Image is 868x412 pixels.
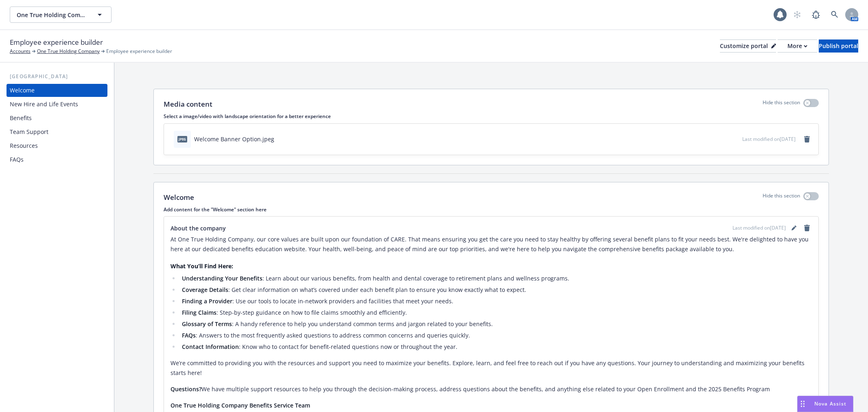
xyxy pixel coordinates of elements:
[7,84,107,97] a: Welcome
[10,139,38,152] div: Resources
[164,206,819,213] p: Add content for the "Welcome" section here
[194,135,274,143] div: Welcome Banner Option.jpeg
[819,39,858,53] button: Publish portal
[814,400,846,407] span: Nova Assist
[802,134,812,144] a: remove
[720,39,776,53] button: Customize portal
[7,153,107,166] a: FAQs
[7,72,107,81] div: [GEOGRAPHIC_DATA]
[106,48,172,55] span: Employee experience builder
[179,308,812,318] li: : Step-by-step guidance on how to file claims smoothly and efficiently.
[182,297,232,305] strong: Finding a Provider
[10,7,112,23] button: One True Holding Company
[10,98,78,111] div: New Hire and Life Events
[164,113,819,120] p: Select a image/video with landscape orientation for a better experience
[732,224,786,232] span: Last modified on [DATE]
[732,135,739,143] button: preview file
[10,37,103,48] span: Employee experience builder
[789,223,799,233] a: editPencil
[171,384,812,394] p: We have multiple support resources to help you through the decision-making process, address quest...
[789,7,805,23] a: Start snowing
[719,135,725,143] button: download file
[182,274,262,282] strong: Understanding Your Benefits
[808,7,824,23] a: Report a Bug
[7,98,107,111] a: New Hire and Life Events
[164,192,194,203] p: Welcome
[182,331,196,339] strong: FAQs
[37,48,100,55] a: One True Holding Company
[763,192,800,203] p: Hide this section
[171,358,812,378] p: We’re committed to providing you with the resources and support you need to maximize your benefit...
[182,286,228,294] strong: Coverage Details
[10,153,24,166] div: FAQs
[742,136,796,142] span: Last modified on [DATE]
[171,385,201,393] strong: Questions?
[164,99,212,110] p: Media content
[7,112,107,125] a: Benefits
[10,125,48,138] div: Team Support
[171,234,812,254] p: At One True Holding Company, our core values are built upon our foundation of CARE. That means en...
[10,112,32,125] div: Benefits
[787,40,807,52] div: More
[171,262,233,270] strong: What You’ll Find Here:
[171,224,226,232] span: About the company
[182,320,232,328] strong: Glossary of Terms
[179,319,812,329] li: : A handy reference to help you understand common terms and jargon related to your benefits.
[17,11,87,19] span: One True Holding Company
[182,309,216,316] strong: Filing Claims
[179,342,812,352] li: : Know who to contact for benefit-related questions now or throughout the year.
[7,125,107,138] a: Team Support
[826,7,843,23] a: Search
[763,99,800,110] p: Hide this section
[179,274,812,283] li: : Learn about our various benefits, from health and dental coverage to retirement plans and welln...
[778,39,817,53] button: More
[10,48,31,55] a: Accounts
[802,223,812,233] a: remove
[182,343,239,351] strong: Contact Information
[179,285,812,295] li: : Get clear information on what’s covered under each benefit plan to ensure you know exactly what...
[797,396,853,412] button: Nova Assist
[7,139,107,152] a: Resources
[10,84,35,97] div: Welcome
[179,296,812,306] li: : Use our tools to locate in-network providers and facilities that meet your needs.
[171,401,310,409] strong: One True Holding Company Benefits Service Team
[179,331,812,340] li: : Answers to the most frequently asked questions to address common concerns and queries quickly.
[798,396,808,412] div: Drag to move
[177,136,187,142] span: jpeg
